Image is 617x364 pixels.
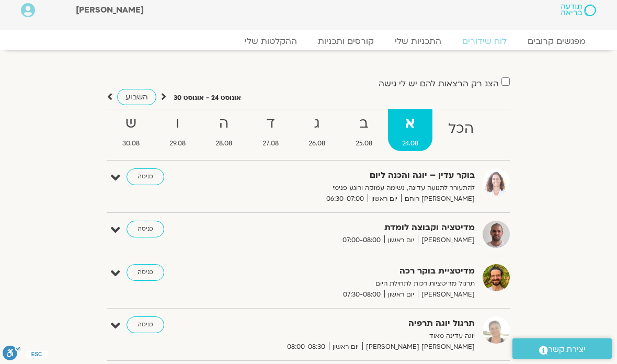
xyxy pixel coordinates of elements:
[323,194,368,204] span: 06:30-07:00
[384,289,418,300] span: יום ראשון
[127,168,164,185] a: כניסה
[517,36,596,47] a: מפגשים קרובים
[202,138,246,149] span: 28.08
[127,221,164,237] a: כניסה
[388,112,432,135] strong: א
[250,331,475,342] p: יוגה עדינה מאוד
[234,36,307,47] a: ההקלטות שלי
[202,112,246,135] strong: ה
[435,117,488,141] strong: הכל
[250,168,475,183] strong: בוקר עדין – יוגה והכנה ליום
[174,93,241,104] p: אוגוסט 24 - אוגוסט 30
[418,289,475,300] span: [PERSON_NAME]
[250,183,475,194] p: להתעורר לתנועה עדינה, נשימה עמוקה ורוגע פנימי
[125,92,148,102] span: השבוע
[384,36,452,47] a: התכניות שלי
[295,138,339,149] span: 26.08
[388,109,432,151] a: א24.08
[248,138,292,149] span: 27.08
[108,109,153,151] a: ש30.08
[418,235,475,246] span: [PERSON_NAME]
[329,342,362,352] span: יום ראשון
[250,316,475,331] strong: תרגול יוגה תרפיה
[250,278,475,289] p: תרגול מדיטציות רכות לתחילת היום
[339,235,384,246] span: 07:00-08:00
[127,264,164,281] a: כניסה
[155,112,199,135] strong: ו
[21,36,596,47] nav: Menu
[76,4,144,16] span: [PERSON_NAME]
[155,109,199,151] a: ו29.08
[341,109,386,151] a: ב25.08
[127,316,164,333] a: כניסה
[248,112,292,135] strong: ד
[368,194,401,204] span: יום ראשון
[341,138,386,149] span: 25.08
[362,342,475,352] span: [PERSON_NAME] [PERSON_NAME]
[307,36,384,47] a: קורסים ותכניות
[117,89,156,105] a: השבוע
[295,112,339,135] strong: ג
[283,342,329,352] span: 08:00-08:30
[202,109,246,151] a: ה28.08
[108,112,153,135] strong: ש
[401,194,475,204] span: [PERSON_NAME] רוחם
[388,138,432,149] span: 24.08
[295,109,339,151] a: ג26.08
[250,264,475,278] strong: מדיטציית בוקר רכה
[384,235,418,246] span: יום ראשון
[248,109,292,151] a: ד27.08
[339,289,384,300] span: 07:30-08:00
[548,343,586,357] span: יצירת קשר
[250,221,475,235] strong: מדיטציה וקבוצה לומדת
[155,138,199,149] span: 29.08
[379,79,499,88] label: הצג רק הרצאות להם יש לי גישה
[108,138,153,149] span: 30.08
[452,36,517,47] a: לוח שידורים
[435,109,488,151] a: הכל
[341,112,386,135] strong: ב
[512,338,612,359] a: יצירת קשר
